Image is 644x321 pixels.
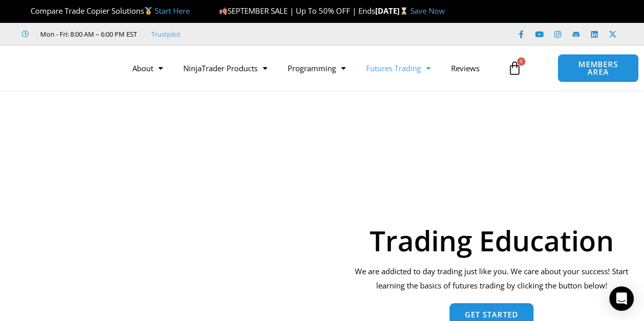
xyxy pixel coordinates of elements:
[517,57,525,66] span: 0
[609,286,634,311] div: Open Intercom Messenger
[155,6,190,16] a: Start Here
[122,56,502,80] nav: Menu
[22,7,30,15] img: 🏆
[492,53,537,83] a: 0
[38,28,137,40] span: Mon - Fri: 8:00 AM – 6:00 PM EST
[219,6,375,16] span: SEPTEMBER SALE | Up To 50% OFF | Ends
[356,56,441,80] a: Futures Trading
[10,50,119,86] img: LogoAI | Affordable Indicators – NinjaTrader
[568,61,628,76] span: MEMBERS AREA
[375,6,410,16] strong: [DATE]
[122,56,173,80] a: About
[173,56,277,80] a: NinjaTrader Products
[22,6,190,16] span: Compare Trade Copier Solutions
[277,56,356,80] a: Programming
[348,265,635,293] p: We are addicted to day trading just like you. We care about your success! Start learning the basi...
[441,56,490,80] a: Reviews
[465,311,518,318] span: Get Started
[151,28,181,40] a: Trustpilot
[400,7,408,15] img: ⌛
[348,226,635,254] h1: Trading Education
[557,54,638,82] a: MEMBERS AREA
[145,7,152,15] img: 🥇
[219,7,227,15] img: 🍂
[410,6,445,16] a: Save Now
